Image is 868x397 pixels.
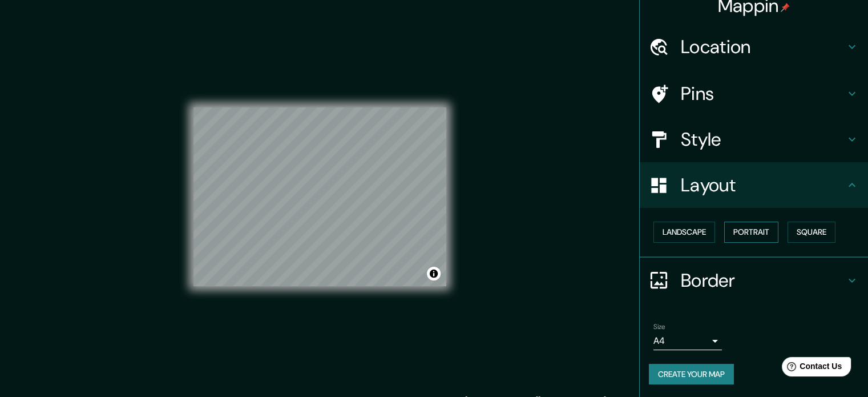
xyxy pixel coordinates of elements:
button: Square [788,222,835,243]
img: pin-icon.png [781,3,790,12]
h4: Style [681,128,845,151]
h4: Layout [681,174,845,197]
div: Layout [640,162,868,208]
h4: Pins [681,82,845,105]
button: Portrait [724,222,778,243]
div: Border [640,258,868,303]
div: Location [640,24,868,70]
iframe: Help widget launcher [766,352,855,384]
h4: Location [681,35,845,58]
label: Size [653,322,665,331]
button: Create your map [649,364,734,385]
div: Style [640,117,868,162]
canvas: Map [193,107,446,286]
h4: Border [681,269,845,292]
button: Toggle attribution [427,267,441,280]
div: A4 [653,332,722,350]
div: Pins [640,71,868,117]
button: Landscape [653,222,715,243]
